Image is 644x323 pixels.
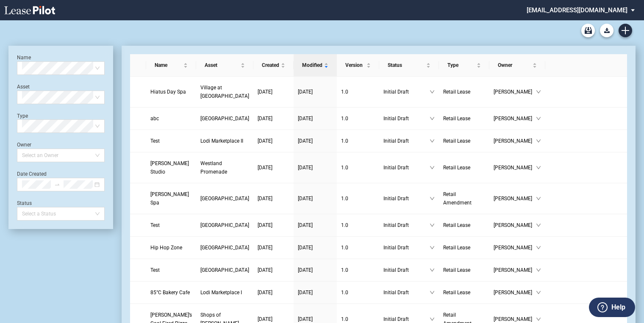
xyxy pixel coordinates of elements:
[262,61,279,69] span: Created
[298,221,333,229] a: [DATE]
[258,116,272,121] span: [DATE]
[536,138,541,144] span: down
[341,243,375,252] a: 1.0
[298,194,333,203] a: [DATE]
[494,88,536,96] span: [PERSON_NAME]
[200,83,249,100] a: Village at [GEOGRAPHIC_DATA]
[447,61,475,69] span: Type
[341,137,375,145] a: 1.0
[341,89,348,95] span: 1 . 0
[155,61,182,69] span: Name
[17,113,28,119] label: Type
[298,138,313,144] span: [DATE]
[341,114,375,123] a: 1.0
[200,196,249,202] span: Westgate Shopping Center
[383,221,430,229] span: Initial Draft
[430,89,435,94] span: down
[200,222,249,228] span: Braemar Village Center
[597,24,616,37] md-menu: Download Blank Form List
[298,163,333,172] a: [DATE]
[298,243,333,252] a: [DATE]
[383,243,430,252] span: Initial Draft
[200,221,249,229] a: [GEOGRAPHIC_DATA]
[341,165,348,171] span: 1 . 0
[258,222,272,228] span: [DATE]
[443,138,470,144] span: Retail Lease
[494,288,536,297] span: [PERSON_NAME]
[388,61,425,69] span: Status
[54,182,60,188] span: to
[298,267,313,273] span: [DATE]
[258,165,272,171] span: [DATE]
[298,266,333,274] a: [DATE]
[430,116,435,121] span: down
[258,114,289,123] a: [DATE]
[17,142,31,148] label: Owner
[430,268,435,273] span: down
[150,221,192,229] a: Test
[294,54,337,77] th: Modified
[258,137,289,145] a: [DATE]
[383,266,430,274] span: Initial Draft
[341,196,348,202] span: 1 . 0
[150,159,192,176] a: [PERSON_NAME] Studio
[150,160,189,175] span: Daniela Martintereso Studio
[430,138,435,144] span: down
[258,316,272,322] span: [DATE]
[600,24,613,37] button: Download Blank Form
[341,222,348,228] span: 1 . 0
[536,116,541,121] span: down
[337,54,379,77] th: Version
[200,114,249,123] a: [GEOGRAPHIC_DATA]
[341,194,375,203] a: 1.0
[150,137,192,145] a: Test
[341,221,375,229] a: 1.0
[298,165,313,171] span: [DATE]
[298,222,313,228] span: [DATE]
[494,221,536,229] span: [PERSON_NAME]
[298,88,333,96] a: [DATE]
[443,116,470,121] span: Retail Lease
[258,163,289,172] a: [DATE]
[258,138,272,144] span: [DATE]
[258,267,272,273] span: [DATE]
[298,196,313,202] span: [DATE]
[536,245,541,250] span: down
[200,290,242,295] span: Lodi Marketplace I
[298,137,333,145] a: [DATE]
[536,268,541,273] span: down
[443,267,470,273] span: Retail Lease
[383,288,430,297] span: Initial Draft
[443,266,485,274] a: Retail Lease
[298,114,333,123] a: [DATE]
[536,196,541,201] span: down
[298,116,313,121] span: [DATE]
[200,245,249,251] span: Plaza Mexico
[341,316,348,322] span: 1 . 0
[17,84,30,90] label: Asset
[258,243,289,252] a: [DATE]
[443,221,485,229] a: Retail Lease
[258,196,272,202] span: [DATE]
[536,290,541,295] span: down
[258,288,289,297] a: [DATE]
[150,138,160,144] span: Test
[619,24,632,37] a: Create new document
[200,116,249,121] span: Braemar Village Center
[196,54,253,77] th: Asset
[200,243,249,252] a: [GEOGRAPHIC_DATA]
[345,61,364,69] span: Version
[150,89,186,95] span: Hiatus Day Spa
[205,61,239,69] span: Asset
[150,266,192,274] a: Test
[383,194,430,203] span: Initial Draft
[341,88,375,96] a: 1.0
[494,194,536,203] span: [PERSON_NAME]
[17,171,47,177] label: Date Created
[150,88,192,96] a: Hiatus Day Spa
[150,116,159,121] span: abc
[494,114,536,123] span: [PERSON_NAME]
[439,54,489,77] th: Type
[430,165,435,170] span: down
[443,165,470,171] span: Retail Lease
